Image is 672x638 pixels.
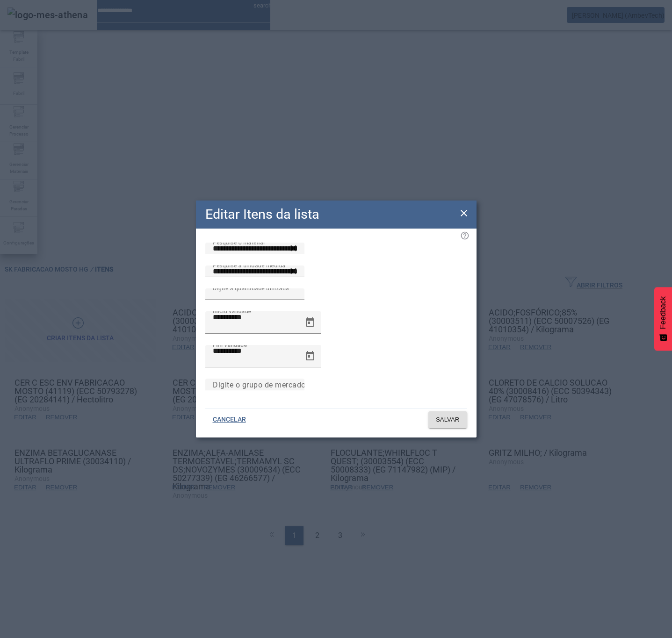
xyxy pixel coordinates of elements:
mat-label: Digite o grupo de mercadoria [213,380,315,389]
button: Feedback - Mostrar pesquisa [654,287,672,351]
h2: Editar Itens da lista [205,204,319,224]
button: Open calendar [299,311,321,334]
mat-label: Pesquise a unidade medida [213,262,286,268]
input: Number [213,243,297,254]
span: Feedback [659,296,667,329]
mat-label: Pesquise o material [213,239,265,245]
button: SALVAR [428,411,467,428]
span: CANCELAR [213,415,246,424]
mat-label: Digite a quantidade utilizada [213,285,289,291]
input: Number [213,266,297,277]
mat-label: Início validade [213,308,251,314]
mat-label: Fim validade [213,341,247,348]
button: Open calendar [299,345,321,367]
button: CANCELAR [205,411,253,428]
span: SALVAR [436,415,460,424]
